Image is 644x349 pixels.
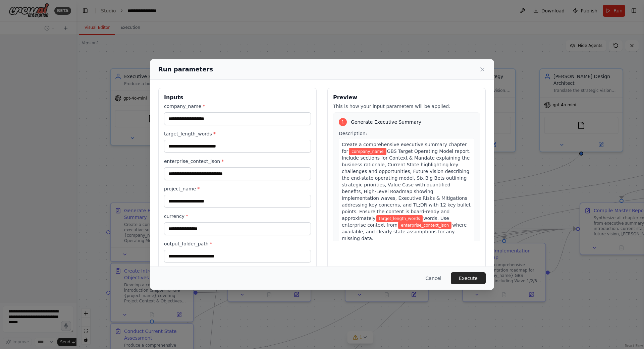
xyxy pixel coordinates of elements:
span: Generate Executive Summary [351,119,421,125]
label: company_name [164,103,311,110]
span: Variable: target_length_words [376,215,423,222]
p: This is how your input parameters will be applied: [333,103,480,110]
label: output_folder_path [164,240,311,247]
span: where available, and clearly state assumptions for any missing data. [342,222,467,241]
span: GBS Target Operating Model report. Include sections for Context & Mandate explaining the business... [342,149,471,221]
button: Execute [451,272,486,284]
div: 1 [339,118,347,126]
button: Cancel [420,272,447,284]
span: Variable: enterprise_context_json [398,222,451,229]
span: Variable: company_name [349,148,386,155]
label: target_length_words [164,130,311,137]
label: project_name [164,185,311,192]
label: currency [164,213,311,220]
h2: Run parameters [158,65,213,74]
span: Description: [339,131,367,136]
h3: Preview [333,94,480,102]
span: Create a comprehensive executive summary chapter for [342,142,467,154]
span: words. Use enterprise context from [342,216,449,228]
label: enterprise_context_json [164,158,311,165]
h3: Inputs [164,94,311,102]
